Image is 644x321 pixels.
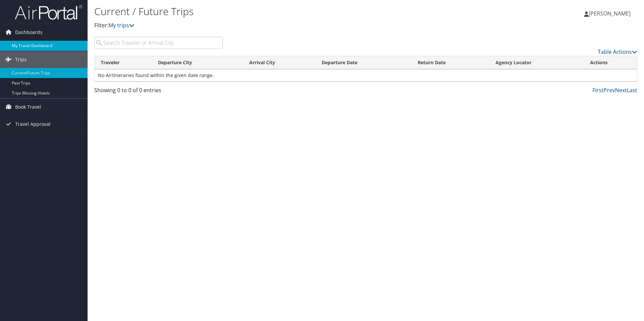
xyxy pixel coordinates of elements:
span: [PERSON_NAME] [589,10,631,17]
span: Trips [15,51,27,68]
h1: Current / Future Trips [94,4,456,19]
a: Next [615,86,627,94]
input: Search Traveler or Arrival City [94,37,223,49]
p: Filter: [94,21,456,30]
th: Return Date: activate to sort column ascending [412,56,489,69]
th: Traveler: activate to sort column ascending [95,56,152,69]
img: airportal-logo.png [15,4,82,20]
a: [PERSON_NAME] [584,3,637,24]
a: My trips [108,22,134,29]
th: Departure Date: activate to sort column descending [316,56,411,69]
th: Agency Locator: activate to sort column ascending [489,56,584,69]
span: Dashboards [15,24,42,41]
a: Table Actions [598,48,637,56]
span: Travel Approval [15,116,51,133]
a: Last [627,86,637,94]
span: Book Travel [15,99,41,115]
td: No Airtineraries found within the given date range. [95,69,637,81]
div: Showing 0 to 0 of 0 entries [94,86,223,98]
a: First [592,86,604,94]
a: Prev [604,86,615,94]
th: Arrival City: activate to sort column ascending [243,56,316,69]
th: Departure City: activate to sort column ascending [152,56,243,69]
th: Actions [584,56,637,69]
